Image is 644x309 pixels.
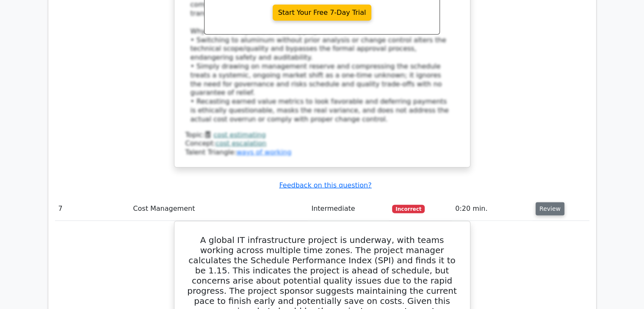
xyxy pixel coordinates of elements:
[185,131,459,157] div: Talent Triangle:
[213,131,266,139] a: cost estimating
[236,148,291,156] a: ways of working
[279,181,371,189] a: Feedback on this question?
[185,139,459,148] div: Concept:
[452,197,532,221] td: 0:20 min.
[185,131,459,140] div: Topic:
[308,197,389,221] td: Intermediate
[392,205,425,213] span: Incorrect
[55,197,130,221] td: 7
[216,139,266,147] a: cost escalation
[536,202,564,215] button: Review
[130,197,308,221] td: Cost Management
[273,5,372,21] a: Start Your Free 7-Day Trial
